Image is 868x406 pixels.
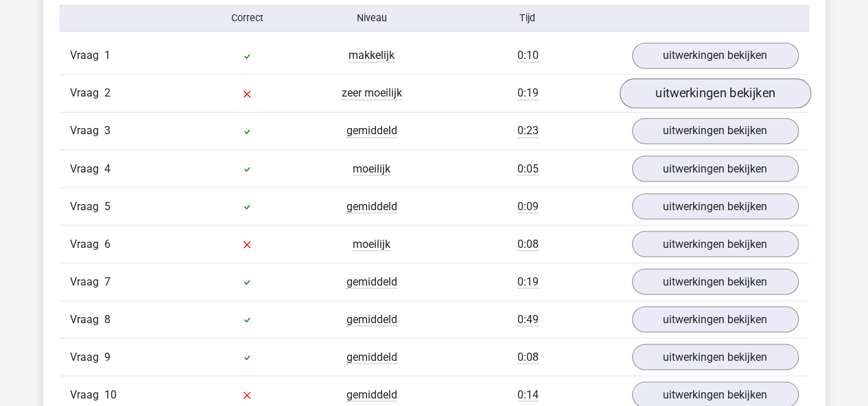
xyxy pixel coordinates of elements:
[517,237,539,251] span: 0:08
[632,155,799,181] a: uitwerkingen bekijken
[342,86,402,100] span: zeer moeilijk
[104,162,110,175] span: 4
[517,124,539,138] span: 0:23
[434,11,621,25] div: Tijd
[70,198,104,214] span: Vraag
[70,160,104,177] span: Vraag
[632,193,799,219] a: uitwerkingen bekijken
[70,386,104,403] span: Vraag
[104,199,110,212] span: 5
[347,275,397,288] span: gemiddeld
[104,312,110,325] span: 8
[632,306,799,332] a: uitwerkingen bekijken
[353,162,390,175] span: moeilijk
[347,199,397,213] span: gemiddeld
[517,49,539,62] span: 0:10
[70,273,104,290] span: Vraag
[70,311,104,327] span: Vraag
[347,312,397,326] span: gemiddeld
[347,124,397,138] span: gemiddeld
[70,236,104,252] span: Vraag
[70,85,104,101] span: Vraag
[632,231,799,257] a: uitwerkingen bekijken
[349,49,395,62] span: makkelijk
[619,79,810,109] a: uitwerkingen bekijken
[632,118,799,144] a: uitwerkingen bekijken
[517,350,539,364] span: 0:08
[517,199,539,213] span: 0:09
[517,275,539,288] span: 0:19
[104,124,110,137] span: 3
[347,388,397,401] span: gemiddeld
[104,275,110,288] span: 7
[104,237,110,250] span: 6
[104,49,110,62] span: 1
[104,388,117,401] span: 10
[632,344,799,370] a: uitwerkingen bekijken
[104,350,110,363] span: 9
[347,350,397,364] span: gemiddeld
[632,42,799,68] a: uitwerkingen bekijken
[517,388,539,401] span: 0:14
[353,237,390,251] span: moeilijk
[70,123,104,139] span: Vraag
[70,348,104,365] span: Vraag
[185,11,309,25] div: Correct
[517,312,539,326] span: 0:49
[70,47,104,64] span: Vraag
[104,86,110,99] span: 2
[517,86,539,100] span: 0:19
[309,11,434,25] div: Niveau
[517,162,539,175] span: 0:05
[632,268,799,294] a: uitwerkingen bekijken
